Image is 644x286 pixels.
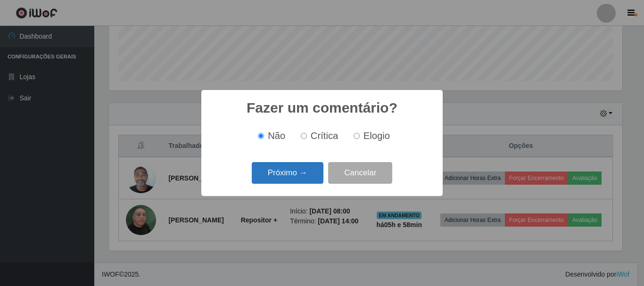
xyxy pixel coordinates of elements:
span: Elogio [363,131,390,141]
span: Não [268,131,285,141]
button: Próximo → [252,162,323,184]
button: Cancelar [328,162,392,184]
input: Elogio [354,133,360,139]
h2: Fazer um comentário? [247,99,397,116]
input: Não [258,133,264,139]
span: Crítica [311,131,339,141]
input: Crítica [301,133,307,139]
